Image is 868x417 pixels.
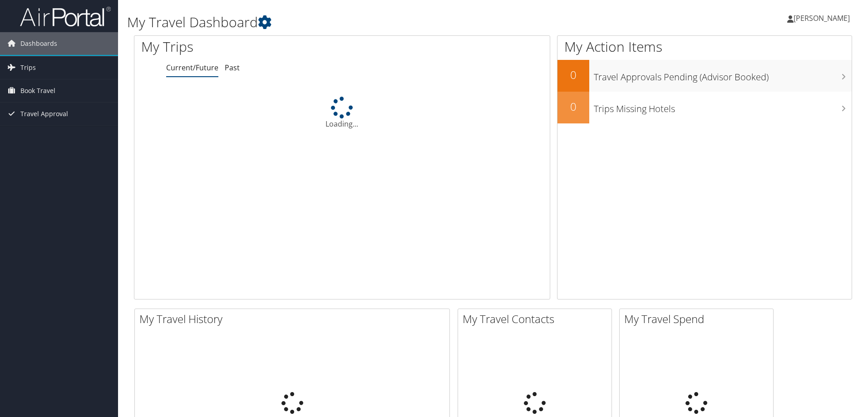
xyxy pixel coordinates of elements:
[20,6,111,27] img: airportal-logo.png
[127,13,615,32] h1: My Travel Dashboard
[134,97,550,129] div: Loading...
[557,67,589,83] h2: 0
[787,5,859,32] a: [PERSON_NAME]
[141,37,370,56] h1: My Trips
[557,92,852,123] a: 0Trips Missing Hotels
[20,56,36,79] span: Trips
[594,66,852,83] h3: Travel Approvals Pending (Advisor Booked)
[463,311,612,327] h2: My Travel Contacts
[225,63,240,73] a: Past
[557,60,852,92] a: 0Travel Approvals Pending (Advisor Booked)
[166,63,218,73] a: Current/Future
[794,13,850,23] span: [PERSON_NAME]
[557,99,589,114] h2: 0
[557,37,852,56] h1: My Action Items
[20,79,55,102] span: Book Travel
[20,103,68,125] span: Travel Approval
[594,98,852,115] h3: Trips Missing Hotels
[139,311,449,327] h2: My Travel History
[20,32,57,55] span: Dashboards
[624,311,773,327] h2: My Travel Spend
